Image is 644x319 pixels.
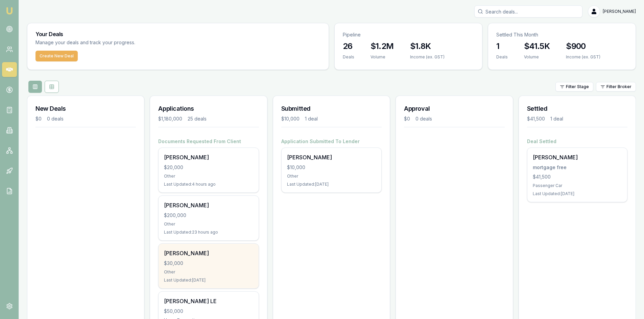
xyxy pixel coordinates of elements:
p: Manage your deals and track your progress. [35,39,209,47]
div: 1 deal [550,115,563,122]
div: 0 deals [47,115,64,122]
h3: Settled [527,104,627,113]
span: Filter Broker [606,84,631,89]
div: $200,000 [164,212,253,219]
h3: New Deals [35,104,136,113]
div: mortgage free [533,164,622,171]
div: [PERSON_NAME] [164,249,253,257]
h3: $41.5K [524,41,550,52]
p: Settled This Month [496,31,627,38]
div: 25 deals [188,115,207,122]
div: Last Updated: [DATE] [287,182,376,187]
div: 0 deals [415,115,432,122]
h3: 1 [496,41,508,52]
div: $50,000 [164,308,253,315]
div: Volume [524,54,550,60]
h3: Your Deals [35,31,320,37]
div: [PERSON_NAME] [164,153,253,161]
div: Last Updated: [DATE] [533,191,622,196]
span: [PERSON_NAME] [603,9,636,14]
h3: $900 [566,41,600,52]
h4: Application Submitted To Lender [281,138,382,145]
div: Other [164,269,253,275]
h3: Applications [158,104,259,113]
p: Pipeline [343,31,474,38]
button: Create New Deal [35,51,78,61]
div: $10,000 [281,115,300,122]
h3: Submitted [281,104,382,113]
input: Search deals [474,5,582,18]
h4: Deal Settled [527,138,627,145]
div: Last Updated: [DATE] [164,277,253,283]
div: [PERSON_NAME] LE [164,297,253,305]
div: $10,000 [287,164,376,171]
h3: $1.2M [371,41,394,52]
div: Income (ex. GST) [410,54,445,60]
button: Filter Broker [596,82,636,91]
div: $0 [35,115,42,122]
div: 1 deal [305,115,318,122]
span: Filter Stage [566,84,589,89]
h4: Documents Requested From Client [158,138,259,145]
div: $1,180,000 [158,115,182,122]
div: $20,000 [164,164,253,171]
div: [PERSON_NAME] [533,153,622,161]
button: Filter Stage [555,82,593,91]
div: $41,500 [527,115,545,122]
h3: $1.8K [410,41,445,52]
div: Other [164,221,253,227]
div: [PERSON_NAME] [287,153,376,161]
div: Deals [496,54,508,60]
div: Other [164,174,253,179]
h3: Approval [404,104,504,113]
div: $0 [404,115,410,122]
div: [PERSON_NAME] [164,201,253,209]
div: Last Updated: 4 hours ago [164,182,253,187]
div: Deals [343,54,354,60]
div: Volume [371,54,394,60]
div: $30,000 [164,260,253,267]
img: emu-icon-u.png [5,7,14,15]
div: Passenger Car [533,183,622,188]
div: Other [287,174,376,179]
div: $41,500 [533,174,622,180]
h3: 26 [343,41,354,52]
div: Income (ex. GST) [566,54,600,60]
div: Last Updated: 23 hours ago [164,230,253,235]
